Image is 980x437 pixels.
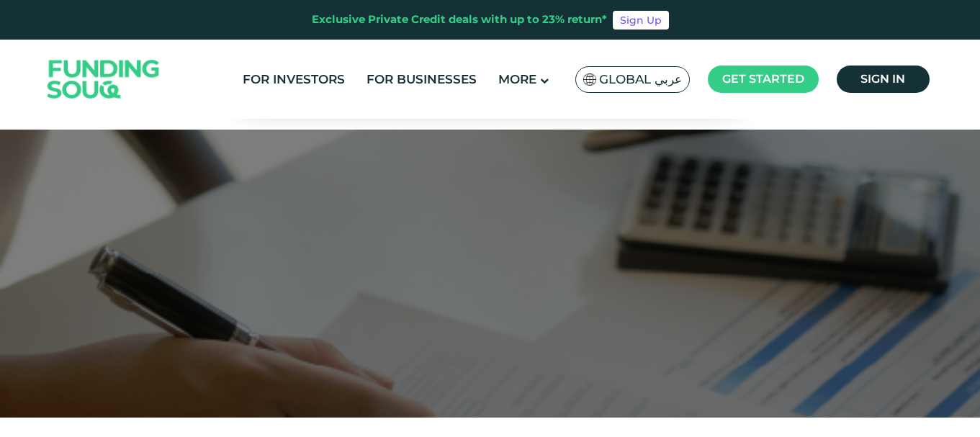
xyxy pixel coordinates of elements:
a: Sign in [837,66,930,93]
img: SA Flag [583,73,596,86]
span: Global عربي [599,71,682,88]
a: For Businesses [363,68,480,91]
div: Exclusive Private Credit deals with up to 23% return* [312,12,607,28]
img: Logo [33,43,174,116]
a: Sign Up [613,11,669,30]
a: For Investors [239,68,349,91]
span: Get started [722,72,804,86]
span: Sign in [860,72,905,86]
span: More [498,72,536,86]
